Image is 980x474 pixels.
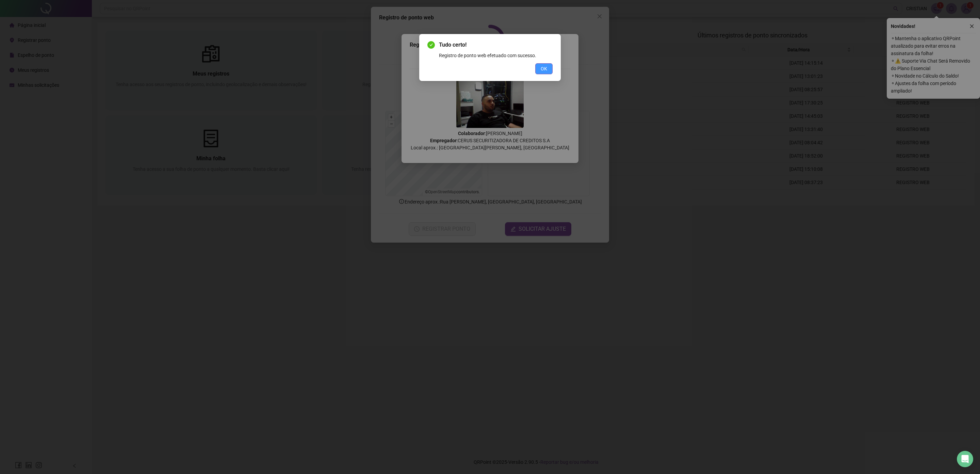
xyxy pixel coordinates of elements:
span: OK [541,65,547,72]
span: check-circle [427,41,435,49]
div: Open Intercom Messenger [957,451,973,467]
div: Registro de ponto web efetuado com sucesso. [439,52,553,59]
span: Tudo certo! [439,41,553,49]
button: OK [535,63,553,74]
